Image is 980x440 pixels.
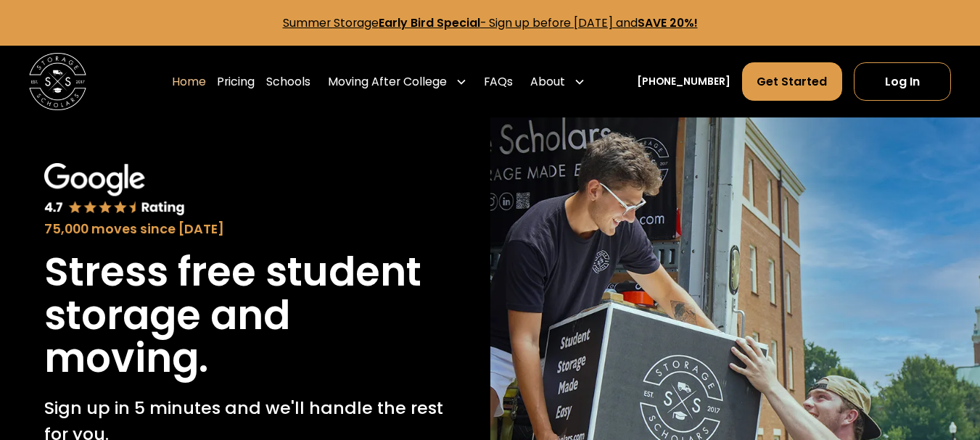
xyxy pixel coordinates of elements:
div: Moving After College [328,73,447,91]
a: Get Started [742,62,843,101]
div: About [530,73,565,91]
h1: Stress free student storage and moving. [44,251,446,381]
a: Pricing [217,62,255,101]
img: Storage Scholars main logo [29,53,86,110]
a: Home [172,62,206,101]
strong: SAVE 20%! [638,14,698,31]
div: Moving After College [322,62,472,101]
a: FAQs [484,62,513,101]
a: Schools [266,62,310,101]
div: 75,000 moves since [DATE] [44,220,446,239]
a: Summer StorageEarly Bird Special- Sign up before [DATE] andSAVE 20%! [283,14,698,31]
a: [PHONE_NUMBER] [637,74,730,89]
img: Google 4.7 star rating [44,163,185,217]
div: About [524,62,590,101]
a: Log In [854,62,951,101]
strong: Early Bird Special [379,14,480,31]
